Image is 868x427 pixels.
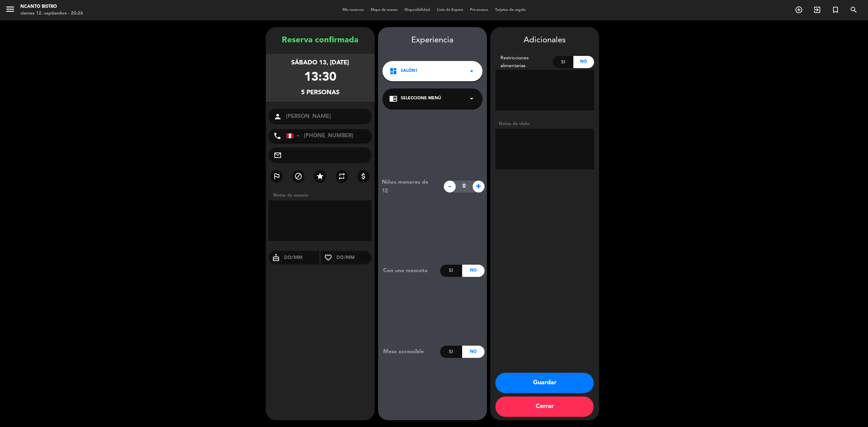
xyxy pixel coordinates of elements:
[266,34,375,47] div: Reserva confirmada
[795,6,803,14] i: add_circle_outline
[401,68,417,75] span: Salón1
[378,347,440,356] div: Mesa accessible
[495,396,594,417] button: Cerrar
[401,8,433,12] span: Disponibilidad
[495,120,594,127] div: Notas de visita
[273,132,281,140] i: phone
[321,253,336,262] i: favorite_border
[495,373,594,393] button: Guardar
[378,34,487,47] div: Experiencia
[473,181,485,192] span: +
[301,88,339,98] div: 5 personas
[440,265,462,277] div: Si
[389,95,397,103] i: chrome_reader_mode
[468,67,476,75] i: arrow_drop_down
[20,10,83,17] div: viernes 12. septiembre - 20:26
[359,172,368,180] i: attach_money
[468,95,476,103] i: arrow_drop_down
[495,34,594,47] div: Adicionales
[462,265,484,277] div: No
[831,6,840,14] i: turned_in_not
[294,172,302,180] i: block
[287,129,302,142] div: Peru (Perú): +51
[304,68,336,88] div: 13:30
[338,172,346,180] i: repeat
[440,346,462,358] div: Si
[462,346,484,358] div: No
[467,8,492,12] span: Pre-acceso
[377,178,440,196] div: Niños menores de 12
[5,4,15,14] i: menu
[573,56,594,68] div: No
[316,172,324,180] i: star
[339,8,367,12] span: Mis reservas
[495,54,553,70] div: Restricciones alimentarias
[291,58,349,68] div: sábado 13, [DATE]
[553,56,573,68] div: Si
[274,113,282,121] i: person
[433,8,467,12] span: Lista de Espera
[273,172,281,180] i: outlined_flag
[492,8,529,12] span: Tarjetas de regalo
[270,192,375,199] div: Notas de usuario
[389,67,397,75] i: dashboard
[20,3,83,10] div: Ncanto Bistro
[444,181,456,192] span: -
[283,253,320,262] input: DD/MM
[5,4,15,17] button: menu
[813,6,821,14] i: exit_to_app
[269,253,283,262] i: cake
[378,266,440,275] div: Con una mascota
[367,8,401,12] span: Mapa de mesas
[401,95,441,102] span: Seleccione Menú
[850,6,858,14] i: search
[274,151,282,159] i: mail_outline
[336,253,372,262] input: DD/MM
